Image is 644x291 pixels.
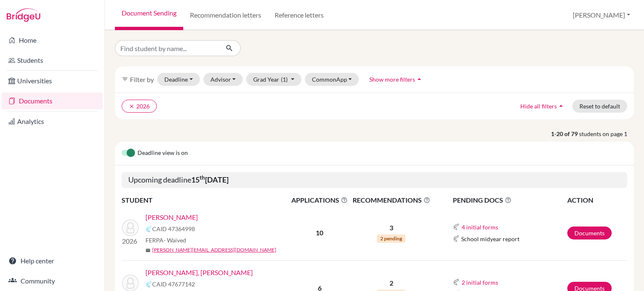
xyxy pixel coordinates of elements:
p: 2026 [122,236,139,246]
th: ACTION [567,195,627,206]
a: [PERSON_NAME] [145,212,198,222]
a: [PERSON_NAME], [PERSON_NAME] [145,268,253,278]
img: Common App logo [145,281,152,288]
button: Hide all filtersarrow_drop_up [513,100,572,113]
a: [PERSON_NAME][EMAIL_ADDRESS][DOMAIN_NAME] [152,246,276,254]
p: 3 [350,223,432,233]
a: Students [2,52,103,69]
span: Hide all filters [520,103,557,110]
span: PENDING DOCS [453,195,566,205]
span: FERPA [145,236,186,245]
a: Home [2,32,103,49]
button: Grad Year(1) [246,73,301,86]
span: CAID 47677142 [152,280,195,288]
a: Documents [2,93,103,109]
h5: Upcoming deadline [122,172,627,188]
button: Reset to default [572,100,627,113]
span: Deadline view is on [138,148,188,158]
button: clear2026 [122,100,157,113]
img: Anderson, Soren [122,219,139,236]
b: 15 [DATE] [191,175,229,184]
span: - Waived [164,237,186,244]
a: Analytics [2,113,103,130]
button: 2 initial forms [461,278,499,287]
p: 2 [350,278,432,288]
i: clear [129,103,135,109]
span: mail [145,248,151,253]
span: (1) [281,76,288,83]
img: Common App logo [453,224,460,230]
button: [PERSON_NAME] [569,7,634,23]
button: CommonApp [305,73,359,86]
span: CAID 47364998 [152,224,195,233]
i: arrow_drop_up [557,102,565,110]
img: Common App logo [453,279,460,286]
img: Common App logo [145,226,152,232]
span: Filter by [130,75,154,83]
button: Show more filtersarrow_drop_up [362,73,431,86]
span: Show more filters [369,76,415,83]
a: Community [2,273,103,289]
strong: 1-20 of 79 [551,129,579,138]
a: Help center [2,252,103,269]
input: Find student by name... [115,40,219,56]
span: APPLICATIONS [290,195,349,205]
span: RECOMMENDATIONS [350,195,432,205]
img: Bridge-U [7,8,40,22]
sup: th [200,174,205,181]
button: Deadline [157,73,200,86]
a: Documents [567,227,612,239]
a: Universities [2,72,103,89]
b: 10 [316,229,323,237]
span: 2 pending [377,234,405,243]
i: arrow_drop_up [415,75,423,83]
i: filter_list [122,76,128,82]
button: 4 initial forms [461,222,499,232]
span: School midyear report [461,234,519,243]
button: Advisor [203,73,243,86]
span: students on page 1 [579,129,634,138]
img: Common App logo [453,235,460,242]
th: STUDENT [122,195,289,206]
